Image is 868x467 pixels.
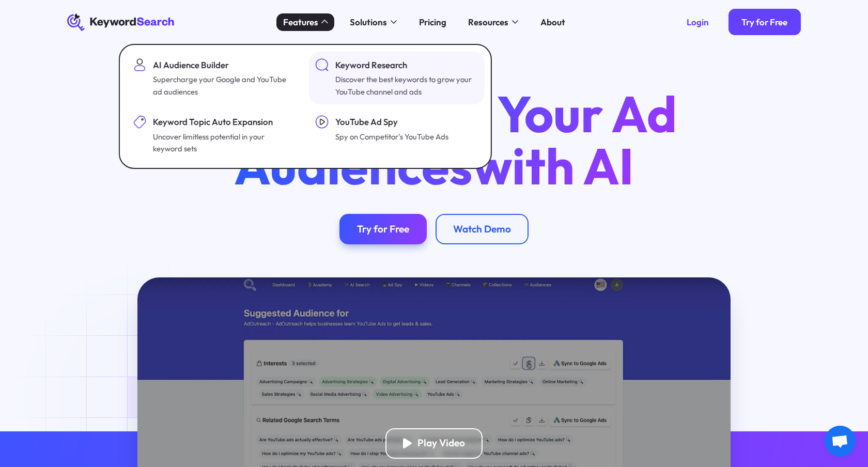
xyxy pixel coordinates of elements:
[153,73,293,98] div: Supercharge your Google and YouTube ad audiences
[687,17,709,27] div: Login
[412,13,453,31] a: Pricing
[335,115,448,129] div: YouTube Ad Spy
[473,134,634,197] span: with AI
[309,108,485,161] a: YouTube Ad SpySpy on Competitor's YouTube Ads
[468,15,508,29] div: Resources
[283,15,318,29] div: Features
[741,17,787,27] div: Try for Free
[419,15,446,29] div: Pricing
[540,15,565,29] div: About
[171,88,698,192] h1: Supercharge Your Ad Audiences
[309,52,485,104] a: Keyword ResearchDiscover the best keywords to grow your YouTube channel and ads
[453,223,511,236] div: Watch Demo
[153,58,293,72] div: AI Audience Builder
[335,131,448,143] div: Spy on Competitor's YouTube Ads
[153,115,293,129] div: Keyword Topic Auto Expansion
[153,131,293,155] div: Uncover limitless potential in your keyword sets
[335,73,476,98] div: Discover the best keywords to grow your YouTube channel and ads
[127,52,302,104] a: AI Audience BuilderSupercharge your Google and YouTube ad audiences
[119,44,492,169] nav: Features
[825,426,856,457] a: Open chat
[339,214,427,245] a: Try for Free
[335,58,476,72] div: Keyword Research
[417,437,465,449] div: Play Video
[673,9,722,35] a: Login
[357,223,409,236] div: Try for Free
[534,13,572,31] a: About
[127,108,302,161] a: Keyword Topic Auto ExpansionUncover limitless potential in your keyword sets
[729,9,801,35] a: Try for Free
[350,15,387,29] div: Solutions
